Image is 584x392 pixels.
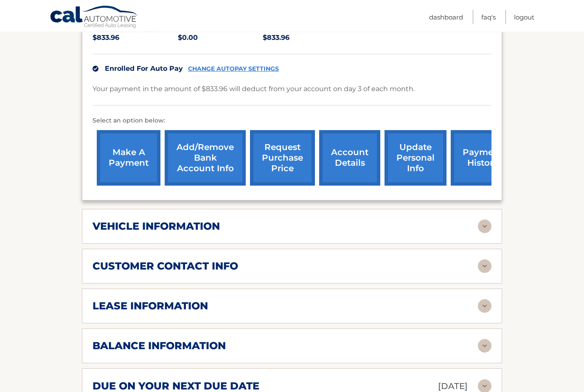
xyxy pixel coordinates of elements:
a: payment history [451,131,514,186]
img: accordion-rest.svg [478,260,491,273]
a: Logout [514,10,534,24]
a: request purchase price [250,131,315,186]
img: check.svg [93,66,98,72]
a: Add/Remove bank account info [165,131,246,186]
a: update personal info [385,131,446,186]
a: Cal Automotive [50,6,139,30]
a: account details [319,131,380,186]
a: FAQ's [481,10,496,24]
img: accordion-rest.svg [478,220,491,234]
h2: customer contact info [93,260,238,273]
p: $833.96 [93,32,178,44]
h2: vehicle information [93,220,220,233]
img: accordion-rest.svg [478,300,491,313]
a: make a payment [97,131,160,186]
span: Enrolled For Auto Pay [105,65,183,73]
h2: lease information [93,300,208,313]
img: accordion-rest.svg [478,339,491,353]
p: Your payment in the amount of $833.96 will deduct from your account on day 3 of each month. [93,83,415,95]
a: Dashboard [429,10,463,24]
a: CHANGE AUTOPAY SETTINGS [188,66,279,73]
h2: balance information [93,340,226,353]
p: $0.00 [178,32,263,44]
p: $833.96 [263,32,348,44]
p: Select an option below: [93,116,491,126]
